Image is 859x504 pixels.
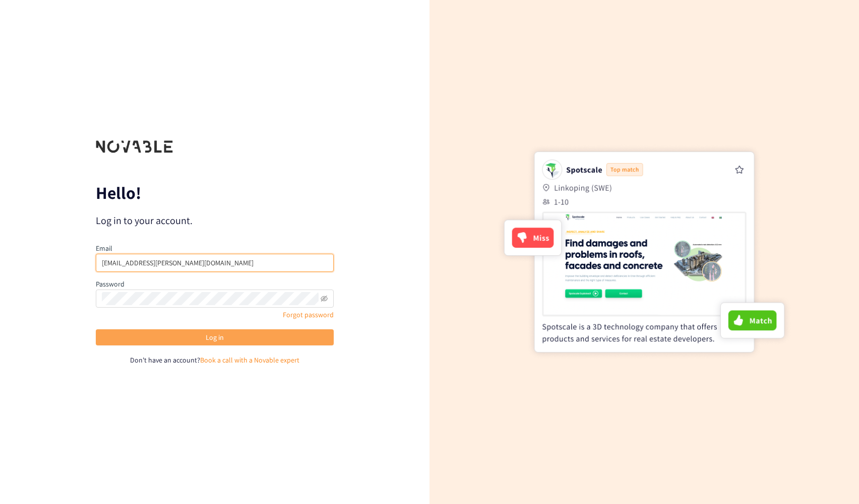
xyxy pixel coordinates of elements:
a: Forgot password [283,310,334,319]
span: eye-invisible [321,295,328,302]
button: Log in [96,329,334,345]
iframe: Chat Widget [695,395,859,504]
p: Hello! [96,185,334,201]
label: Email [96,244,112,253]
span: Log in [206,332,224,343]
a: Book a call with a Novable expert [200,355,299,365]
p: Log in to your account. [96,213,334,228]
span: Don't have an account? [130,355,200,365]
label: Password [96,279,125,289]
